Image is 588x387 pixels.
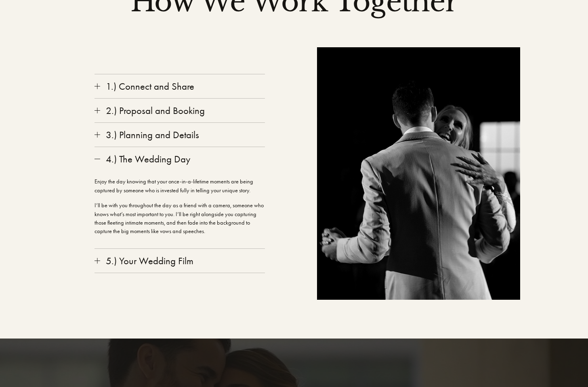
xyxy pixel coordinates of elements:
[94,249,265,273] button: 5.) Your Wedding Film
[100,129,265,141] span: 3.) Planning and Details
[100,153,265,165] span: 4.) The Wedding Day
[94,171,265,248] div: 4.) The Wedding Day
[100,105,265,116] span: 2.) Proposal and Booking
[94,123,265,147] button: 3.) Planning and Details
[100,255,265,267] span: 5.) Your Wedding Film
[94,99,265,122] button: 2.) Proposal and Booking
[94,147,265,171] button: 4.) The Wedding Day
[94,201,265,236] p: I’ll be with you throughout the day as a friend with a camera, someone who knows what’s most impo...
[94,74,265,98] button: 1.) Connect and Share
[100,80,265,92] span: 1.) Connect and Share
[94,177,265,195] p: Enjoy the day knowing that your once-in-a-lifetime moments are being captured by someone who is i...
